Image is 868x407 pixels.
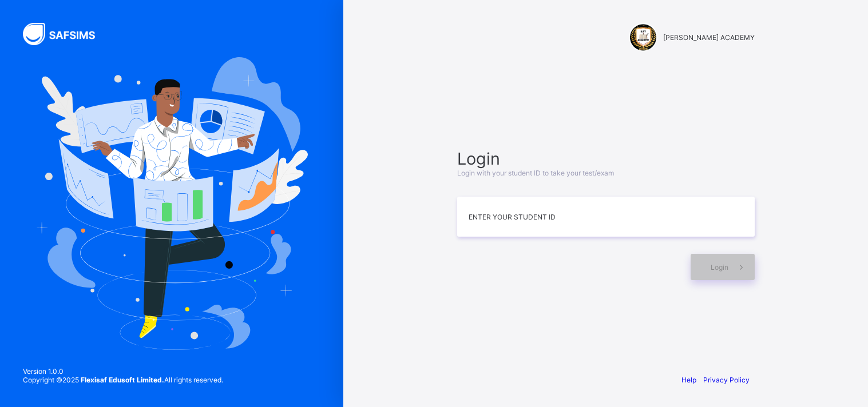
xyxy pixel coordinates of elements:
span: Login [711,263,728,272]
a: Help [681,376,696,384]
a: Privacy Policy [703,376,750,384]
img: SAFSIMS Logo [23,23,109,45]
span: Version 1.0.0 [23,367,223,376]
span: [PERSON_NAME] ACADEMY [663,33,755,42]
span: Login with your student ID to take your test/exam [457,169,614,177]
span: Login [457,149,755,169]
span: Copyright © 2025 All rights reserved. [23,376,223,384]
strong: Flexisaf Edusoft Limited. [81,376,164,384]
img: Hero Image [35,57,308,350]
